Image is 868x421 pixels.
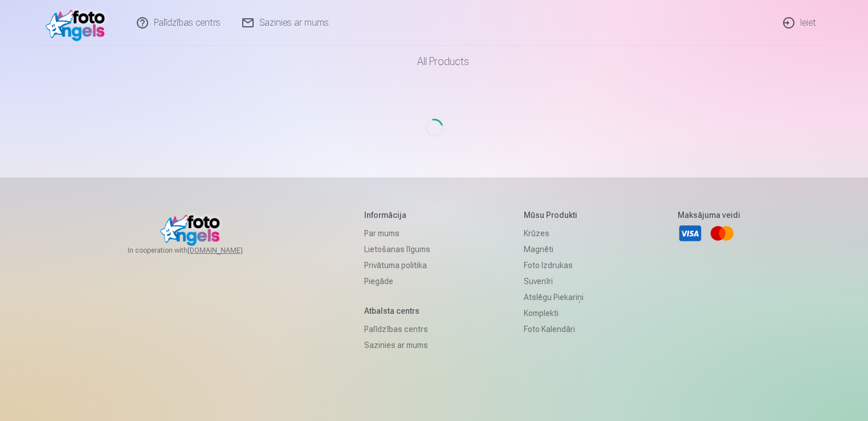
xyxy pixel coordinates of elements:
a: Visa [678,221,703,246]
a: Palīdzības centrs [364,321,430,337]
a: Sazinies ar mums [364,337,430,353]
a: Privātuma politika [364,257,430,273]
h5: Atbalsta centrs [364,305,430,317]
a: Krūzes [524,225,584,241]
a: [DOMAIN_NAME] [188,246,270,255]
a: Foto izdrukas [524,257,584,273]
a: Atslēgu piekariņi [524,289,584,305]
span: In cooperation with [128,246,270,255]
a: Foto kalendāri [524,321,584,337]
a: Piegāde [364,273,430,289]
a: Lietošanas līgums [364,241,430,257]
a: All products [385,46,483,78]
a: Par mums [364,225,430,241]
h5: Maksājuma veidi [678,209,740,221]
a: Komplekti [524,305,584,321]
a: Suvenīri [524,273,584,289]
h5: Mūsu produkti [524,209,584,221]
a: Magnēti [524,241,584,257]
a: Mastercard [710,221,735,246]
img: /v1 [46,5,111,41]
h5: Informācija [364,209,430,221]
